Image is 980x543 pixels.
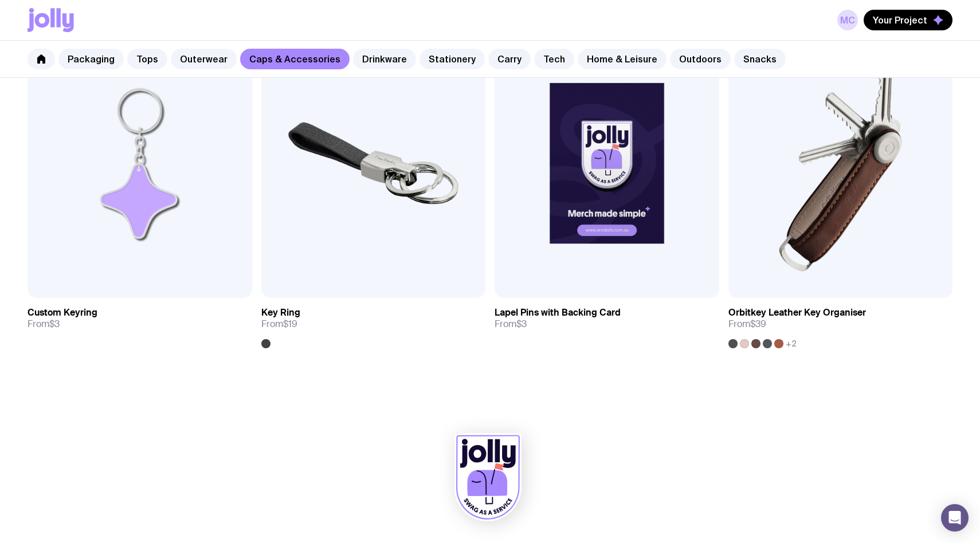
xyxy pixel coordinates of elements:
[283,318,297,330] span: $19
[495,298,719,339] a: Lapel Pins with Backing CardFrom$3
[578,49,667,69] a: Home & Leisure
[28,298,252,339] a: Custom KeyringFrom$3
[516,318,527,330] span: $3
[786,339,797,348] span: +2
[837,10,858,30] a: MC
[420,49,485,69] a: Stationery
[728,318,766,330] span: From
[873,14,927,26] span: Your Project
[864,10,952,30] button: Your Project
[240,49,350,69] a: Caps & Accessories
[171,49,237,69] a: Outerwear
[261,307,300,318] h3: Key Ring
[534,49,574,69] a: Tech
[127,49,167,69] a: Tops
[28,307,97,318] h3: Custom Keyring
[670,49,731,69] a: Outdoors
[49,318,60,330] span: $3
[750,318,766,330] span: $39
[488,49,531,69] a: Carry
[734,49,786,69] a: Snacks
[28,318,60,330] span: From
[495,318,527,330] span: From
[728,298,953,348] a: Orbitkey Leather Key OrganiserFrom$39+2
[728,307,866,318] h3: Orbitkey Leather Key Organiser
[58,49,124,69] a: Packaging
[941,504,969,532] div: Open Intercom Messenger
[261,298,486,348] a: Key RingFrom$19
[353,49,416,69] a: Drinkware
[261,318,297,330] span: From
[495,307,621,318] h3: Lapel Pins with Backing Card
